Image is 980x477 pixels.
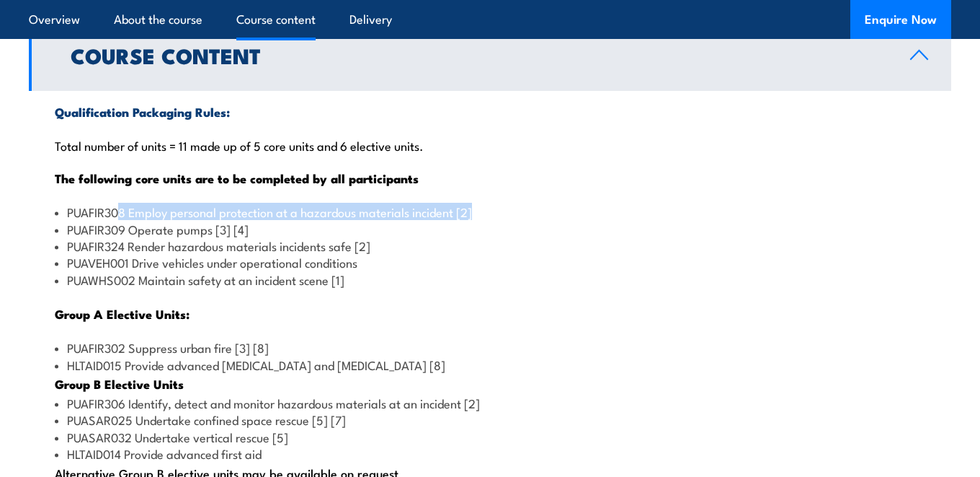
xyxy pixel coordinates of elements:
[55,169,419,188] strong: The following core units are to be completed by all participants
[55,271,925,288] li: PUAWHS002 Maintain safety at an incident scene [1]
[55,395,925,411] li: PUAFIR306 Identify, detect and monitor hazardous materials at an incident [2]
[55,411,925,428] li: PUASAR025 Undertake confined space rescue [5] [7]
[55,375,184,393] strong: Group B Elective Units
[55,254,925,271] li: PUAVEH001 Drive vehicles under operational conditions
[55,429,925,445] li: PUASAR032 Undertake vertical rescue [5]
[55,221,925,237] li: PUAFIR309 Operate pumps [3] [4]
[55,445,925,462] li: HLTAID014 Provide advanced first aid
[55,237,925,254] li: PUAFIR324 Render hazardous materials incidents safe [2]
[71,45,887,64] h2: Course Content
[29,19,951,91] a: Course Content
[55,305,190,323] strong: Group A Elective Units:
[55,204,925,220] li: PUAFIR308 Employ personal protection at a hazardous materials incident [2]
[55,104,925,120] h4: Qualification Packaging Rules:
[55,356,925,373] li: HLTAID015 Provide advanced [MEDICAL_DATA] and [MEDICAL_DATA] [8]
[55,138,925,152] p: Total number of units = 11 made up of 5 core units and 6 elective units.
[55,339,925,356] li: PUAFIR302 Suppress urban fire [3] [8]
